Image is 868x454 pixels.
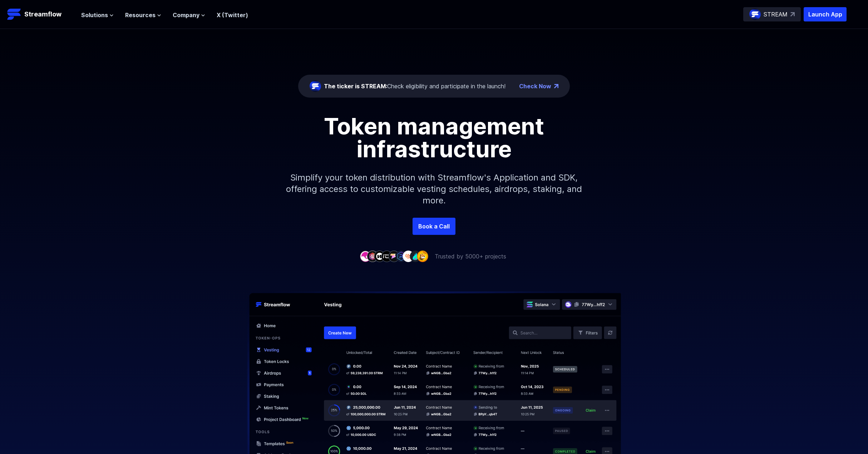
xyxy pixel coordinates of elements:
a: Book a Call [413,218,455,235]
a: STREAM [743,7,801,21]
span: The ticker is STREAM: [324,83,387,90]
h1: Token management infrastructure [273,115,595,161]
a: Streamflow [7,7,74,21]
span: Solutions [81,11,108,19]
button: Company [173,11,205,19]
p: STREAM [764,10,788,19]
img: company-2 [367,251,378,262]
img: streamflow-logo-circle.png [310,80,321,92]
img: company-6 [395,251,407,262]
a: Check Now [519,82,551,90]
img: company-1 [360,251,371,262]
img: company-3 [374,251,385,262]
button: Resources [125,11,161,19]
a: X (Twitter) [217,11,248,19]
img: company-7 [403,251,414,262]
img: top-right-arrow.png [554,84,558,88]
img: company-8 [410,251,421,262]
button: Launch App [804,7,847,21]
img: company-9 [417,251,428,262]
p: Simplify your token distribution with Streamflow's Application and SDK, offering access to custom... [280,161,588,218]
div: Check eligibility and participate in the launch! [324,82,505,90]
img: top-right-arrow.svg [790,12,795,16]
img: Streamflow Logo [7,7,21,21]
p: Streamflow [24,9,61,19]
button: Solutions [81,11,114,19]
span: Company [173,11,199,19]
img: streamflow-logo-circle.png [749,9,761,20]
img: company-4 [381,251,393,262]
img: company-5 [388,251,400,262]
p: Trusted by 5000+ projects [435,252,506,261]
span: Resources [125,11,156,19]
